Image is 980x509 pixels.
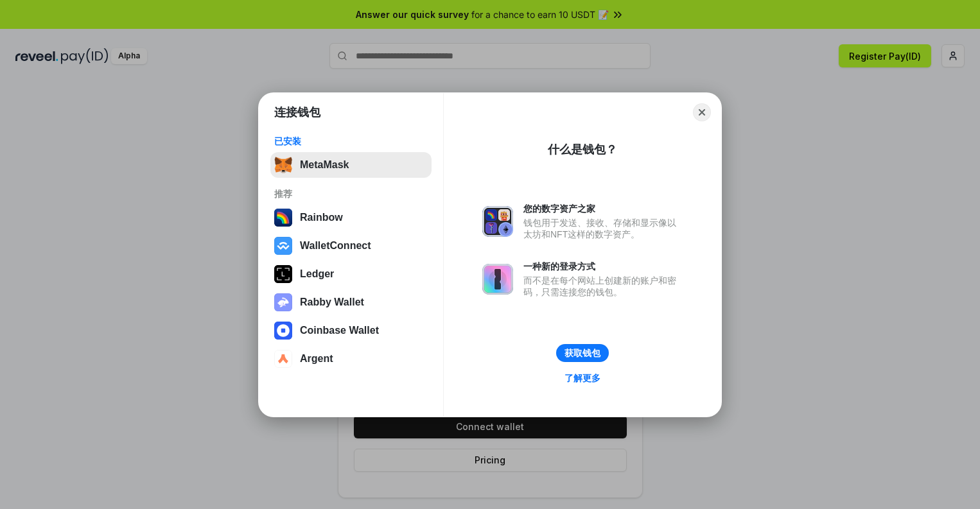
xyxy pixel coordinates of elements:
button: WalletConnect [270,233,432,259]
button: Rabby Wallet [270,289,432,315]
div: Ledger [300,268,334,280]
a: 了解更多 [557,370,608,386]
img: svg+xml,%3Csvg%20xmlns%3D%22http%3A%2F%2Fwww.w3.org%2F2000%2Fsvg%22%20fill%3D%22none%22%20viewBox... [482,264,513,295]
div: 什么是钱包？ [548,142,617,157]
button: 获取钱包 [556,344,609,362]
div: 钱包用于发送、接收、存储和显示像以太坊和NFT这样的数字资产。 [523,217,683,240]
img: svg+xml,%3Csvg%20width%3D%2228%22%20height%3D%2228%22%20viewBox%3D%220%200%2028%2028%22%20fill%3D... [274,322,292,340]
div: Rabby Wallet [300,297,364,308]
img: svg+xml,%3Csvg%20width%3D%2228%22%20height%3D%2228%22%20viewBox%3D%220%200%2028%2028%22%20fill%3D... [274,237,292,255]
div: 已安装 [274,135,428,147]
button: Close [693,103,711,121]
div: MetaMask [300,159,349,171]
img: svg+xml,%3Csvg%20xmlns%3D%22http%3A%2F%2Fwww.w3.org%2F2000%2Fsvg%22%20width%3D%2228%22%20height%3... [274,265,292,283]
div: Rainbow [300,212,343,223]
div: Argent [300,353,333,365]
div: 获取钱包 [564,347,600,359]
div: Coinbase Wallet [300,325,379,336]
div: WalletConnect [300,240,371,252]
img: svg+xml,%3Csvg%20xmlns%3D%22http%3A%2F%2Fwww.w3.org%2F2000%2Fsvg%22%20fill%3D%22none%22%20viewBox... [482,206,513,237]
div: 而不是在每个网站上创建新的账户和密码，只需连接您的钱包。 [523,275,683,298]
button: MetaMask [270,152,432,178]
button: Ledger [270,261,432,287]
img: svg+xml,%3Csvg%20xmlns%3D%22http%3A%2F%2Fwww.w3.org%2F2000%2Fsvg%22%20fill%3D%22none%22%20viewBox... [274,293,292,311]
button: Coinbase Wallet [270,318,432,343]
img: svg+xml,%3Csvg%20fill%3D%22none%22%20height%3D%2233%22%20viewBox%3D%220%200%2035%2033%22%20width%... [274,156,292,174]
div: 推荐 [274,188,428,200]
div: 您的数字资产之家 [523,203,683,214]
button: Rainbow [270,205,432,230]
img: svg+xml,%3Csvg%20width%3D%2228%22%20height%3D%2228%22%20viewBox%3D%220%200%2028%2028%22%20fill%3D... [274,350,292,368]
div: 一种新的登录方式 [523,261,683,272]
div: 了解更多 [564,372,600,384]
button: Argent [270,346,432,372]
img: svg+xml,%3Csvg%20width%3D%22120%22%20height%3D%22120%22%20viewBox%3D%220%200%20120%20120%22%20fil... [274,209,292,227]
h1: 连接钱包 [274,105,320,120]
